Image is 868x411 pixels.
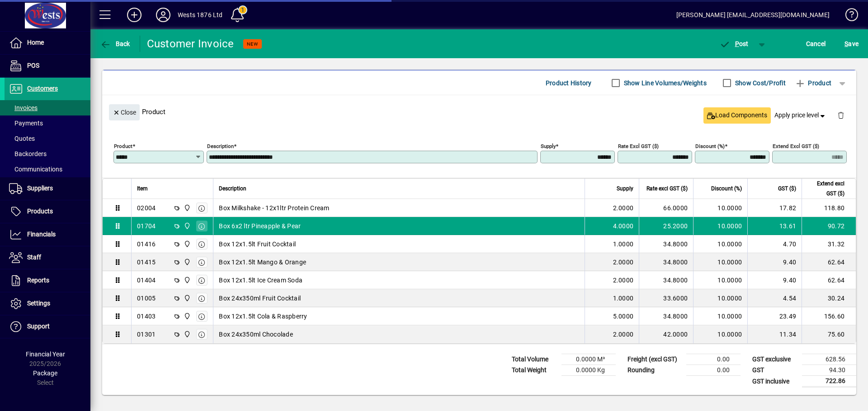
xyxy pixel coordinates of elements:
[33,369,57,377] span: Package
[802,253,856,271] td: 62.64
[113,105,136,120] span: Close
[5,200,90,223] a: Products
[5,146,90,162] a: Backorders
[693,325,747,343] td: 10.0000
[219,184,246,194] span: Description
[778,184,796,194] span: GST ($)
[733,79,786,88] label: Show Cost/Profit
[27,323,50,330] span: Support
[748,365,802,376] td: GST
[802,354,856,365] td: 628.56
[5,115,90,131] a: Payments
[711,184,742,194] span: Discount (%)
[219,294,301,303] span: Box 24x350ml Fruit Cocktail
[27,300,50,307] span: Settings
[613,203,634,212] span: 2.0000
[747,271,802,289] td: 9.40
[693,199,747,217] td: 10.0000
[137,240,156,249] div: 01416
[686,365,741,376] td: 0.00
[147,37,234,51] div: Customer Invoice
[645,330,688,339] div: 42.0000
[181,311,192,321] span: Wests Cordials
[676,8,830,22] div: [PERSON_NAME] [EMAIL_ADDRESS][DOMAIN_NAME]
[774,111,827,120] span: Apply price level
[735,40,739,47] span: P
[114,143,132,149] mat-label: Product
[542,75,595,91] button: Product History
[747,307,802,325] td: 23.49
[561,365,616,376] td: 0.0000 Kg
[507,365,561,376] td: Total Weight
[181,221,192,231] span: Wests Cordials
[773,143,819,149] mat-label: Extend excl GST ($)
[9,104,38,111] span: Invoices
[802,376,856,387] td: 722.86
[613,222,634,231] span: 4.0000
[645,258,688,267] div: 34.8000
[613,276,634,285] span: 2.0000
[9,135,35,142] span: Quotes
[181,275,192,285] span: Wests Cordials
[686,354,741,365] td: 0.00
[806,37,826,51] span: Cancel
[219,258,306,267] span: Box 12x1.5lt Mango & Orange
[645,312,688,321] div: 34.8000
[802,199,856,217] td: 118.80
[795,76,831,90] span: Product
[137,294,156,303] div: 01005
[90,36,140,52] app-page-header-button: Back
[26,351,65,358] span: Financial Year
[695,143,725,149] mat-label: Discount (%)
[5,100,90,115] a: Invoices
[693,289,747,307] td: 10.0000
[5,223,90,246] a: Financials
[613,258,634,267] span: 2.0000
[613,312,634,321] span: 5.0000
[802,217,856,235] td: 90.72
[27,62,39,69] span: POS
[5,315,90,338] a: Support
[5,162,90,177] a: Communications
[693,217,747,235] td: 10.0000
[5,269,90,292] a: Reports
[561,354,616,365] td: 0.0000 M³
[149,7,178,23] button: Profile
[5,292,90,315] a: Settings
[830,104,852,126] button: Delete
[219,330,293,339] span: Box 24x350ml Chocolade
[802,289,856,307] td: 30.24
[27,208,53,215] span: Products
[807,179,844,199] span: Extend excl GST ($)
[219,312,307,321] span: Box 12x1.5lt Cola & Raspberry
[219,276,302,285] span: Box 12x1.5lt Ice Cream Soda
[507,354,561,365] td: Total Volume
[181,257,192,267] span: Wests Cordials
[219,240,296,249] span: Box 12x1.5lt Fruit Cocktail
[219,203,329,212] span: Box Milkshake - 12x1ltr Protein Cream
[5,177,90,200] a: Suppliers
[137,184,148,194] span: Item
[719,40,749,47] span: ost
[541,143,556,149] mat-label: Supply
[715,36,753,52] button: Post
[5,131,90,146] a: Quotes
[802,271,856,289] td: 62.64
[842,36,861,52] button: Save
[747,199,802,217] td: 17.82
[107,108,142,116] app-page-header-button: Close
[9,166,62,173] span: Communications
[622,79,707,88] label: Show Line Volumes/Weights
[137,203,156,212] div: 02004
[623,354,686,365] td: Freight (excl GST)
[137,312,156,321] div: 01403
[802,325,856,343] td: 75.60
[27,39,44,46] span: Home
[109,104,140,120] button: Close
[100,40,130,47] span: Back
[546,76,592,90] span: Product History
[645,203,688,212] div: 66.0000
[748,376,802,387] td: GST inclusive
[9,150,47,157] span: Backorders
[27,85,58,92] span: Customers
